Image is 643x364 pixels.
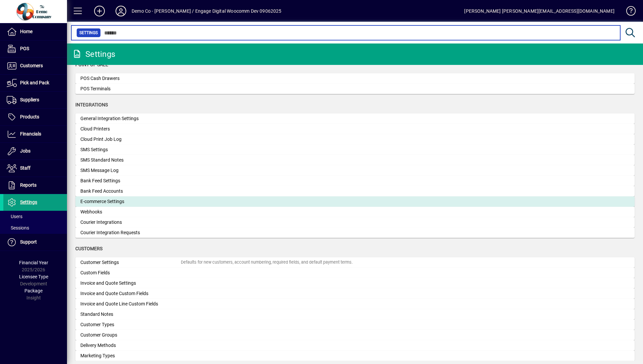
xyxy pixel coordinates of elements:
div: Invoice and Quote Settings [80,280,181,287]
a: Invoice and Quote Settings [75,278,635,288]
div: Defaults for new customers, account numbering, required fields, and default payment terms. [181,259,353,266]
a: POS Cash Drawers [75,73,635,84]
div: General Integration Settings [80,115,181,122]
span: Financials [20,131,41,136]
a: Suppliers [3,92,67,108]
a: Bank Feed Settings [75,176,635,186]
div: Invoice and Quote Line Custom Fields [80,300,181,307]
a: Staff [3,160,67,177]
div: POS Cash Drawers [80,75,181,82]
a: SMS Message Log [75,165,635,176]
a: Customer SettingsDefaults for new customers, account numbering, required fields, and default paym... [75,257,635,268]
a: E-commerce Settings [75,196,635,207]
span: Reports [20,182,37,188]
a: Pick and Pack [3,75,67,91]
a: Cloud Printers [75,124,635,134]
span: POS [20,46,29,51]
a: Webhooks [75,207,635,217]
div: Bank Feed Settings [80,177,181,184]
div: Bank Feed Accounts [80,188,181,195]
a: SMS Standard Notes [75,155,635,165]
div: Webhooks [80,208,181,215]
a: General Integration Settings [75,113,635,124]
a: Invoice and Quote Custom Fields [75,288,635,299]
a: Courier Integration Requests [75,227,635,238]
div: Custom Fields [80,269,181,276]
span: Package [24,288,43,293]
a: Customer Types [75,320,635,330]
div: SMS Message Log [80,167,181,174]
div: Cloud Printers [80,125,181,132]
button: Add [89,5,110,17]
span: Integrations [75,102,108,107]
a: POS [3,40,67,57]
span: Support [20,239,37,245]
a: Delivery Methods [75,340,635,351]
div: Customer Groups [80,332,181,339]
a: Courier Integrations [75,217,635,227]
a: Customer Groups [75,330,635,340]
div: Cloud Print Job Log [80,136,181,143]
span: Home [20,29,32,34]
span: Financial Year [19,260,48,265]
div: E-commerce Settings [80,198,181,205]
div: Marketing Types [80,352,181,359]
a: Marketing Types [75,351,635,361]
a: Financials [3,126,67,143]
div: Customer Settings [80,259,181,266]
a: Home [3,23,67,40]
span: Customers [75,246,102,251]
div: POS Terminals [80,85,181,92]
a: SMS Settings [75,145,635,155]
span: Jobs [20,148,30,154]
div: Delivery Methods [80,342,181,349]
span: Settings [79,29,98,36]
a: Jobs [3,143,67,160]
span: Suppliers [20,97,39,102]
a: Knowledge Base [621,1,635,23]
div: Customer Types [80,321,181,328]
div: Courier Integration Requests [80,229,181,236]
a: POS Terminals [75,84,635,94]
a: Cloud Print Job Log [75,134,635,145]
span: Settings [20,199,37,205]
div: [PERSON_NAME] [PERSON_NAME][EMAIL_ADDRESS][DOMAIN_NAME] [464,6,615,16]
a: Users [3,211,67,222]
div: Standard Notes [80,311,181,318]
a: Invoice and Quote Line Custom Fields [75,299,635,309]
a: Bank Feed Accounts [75,186,635,196]
span: Users [7,214,22,219]
span: Pick and Pack [20,80,49,85]
span: Licensee Type [19,274,48,279]
a: Customers [3,58,67,74]
span: Sessions [7,225,29,231]
div: Demo Co - [PERSON_NAME] / Engage Digital Woocomm Dev 09062025 [132,6,282,16]
a: Reports [3,177,67,194]
div: Settings [72,49,115,60]
div: Courier Integrations [80,219,181,226]
a: Custom Fields [75,268,635,278]
div: SMS Settings [80,146,181,153]
span: Products [20,114,39,119]
div: SMS Standard Notes [80,157,181,164]
a: Sessions [3,222,67,234]
a: Support [3,234,67,251]
div: Invoice and Quote Custom Fields [80,290,181,297]
a: Products [3,109,67,125]
button: Profile [110,5,132,17]
span: Customers [20,63,43,68]
a: Standard Notes [75,309,635,320]
span: Staff [20,165,30,171]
